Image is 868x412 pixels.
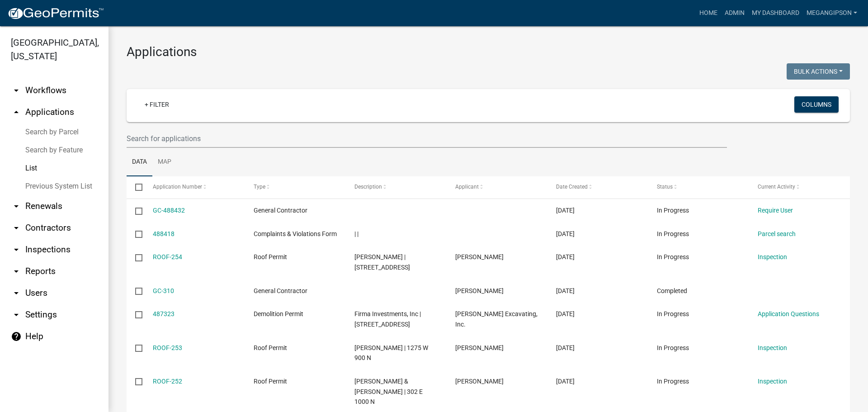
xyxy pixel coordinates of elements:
span: In Progress [657,344,689,351]
a: 488418 [153,230,175,237]
span: Denney Excavating, Inc. [455,310,538,328]
span: In Progress [657,378,689,385]
button: Bulk Actions [787,63,850,80]
span: In Progress [657,230,689,237]
span: Complaints & Violations Form [254,230,337,237]
span: Date Created [556,184,588,190]
span: | | [354,230,359,237]
span: In Progress [657,310,689,317]
span: Type [254,184,265,190]
datatable-header-cell: Applicant [447,176,547,198]
a: GC-488432 [153,207,185,214]
i: arrow_drop_down [11,223,22,233]
a: ROOF-254 [153,253,182,260]
a: Home [696,5,721,22]
span: 10/02/2025 [556,378,575,385]
a: 487323 [153,310,175,317]
span: In Progress [657,253,689,260]
input: Search for applications [127,129,727,148]
span: Steven Henderson [455,253,504,260]
a: GC-310 [153,287,174,294]
a: Parcel search [758,230,796,237]
span: Jeanette Leedy | 1275 W 900 N [354,344,428,362]
i: arrow_drop_up [11,107,22,118]
span: Kevin West | 3564 E Circus Ln [354,253,410,271]
span: Status [657,184,673,190]
a: Admin [721,5,748,22]
a: Application Questions [758,310,819,317]
datatable-header-cell: Description [346,176,447,198]
span: Roof Permit [254,344,287,351]
span: Application Number [153,184,202,190]
span: Roof Permit [254,253,287,260]
a: Inspection [758,344,787,351]
span: Firma Investments, Inc | 1801 N LANCER ST. [354,310,421,328]
span: Roof Permit [254,378,287,385]
a: megangipson [803,5,861,22]
span: Demolition Permit [254,310,303,317]
i: arrow_drop_down [11,201,22,212]
i: arrow_drop_down [11,309,22,320]
a: Inspection [758,253,787,260]
datatable-header-cell: Type [245,176,345,198]
span: Herbert Parsons [455,378,504,385]
datatable-header-cell: Status [648,176,749,198]
i: arrow_drop_down [11,244,22,255]
span: Herbert Parsons [455,344,504,351]
span: 10/06/2025 [556,207,575,214]
span: General Contractor [254,287,307,294]
i: arrow_drop_down [11,288,22,298]
button: Columns [794,96,839,113]
span: Completed [657,287,687,294]
i: arrow_drop_down [11,266,22,277]
h3: Applications [127,44,850,60]
span: 10/02/2025 [556,344,575,351]
i: arrow_drop_down [11,85,22,96]
span: 10/02/2025 [556,310,575,317]
span: Adam & Bethany Deeds | 302 E 1000 N [354,378,423,406]
span: Description [354,184,382,190]
span: In Progress [657,207,689,214]
a: Require User [758,207,793,214]
span: 10/06/2025 [556,287,575,294]
span: Applicant [455,184,479,190]
a: + Filter [137,96,176,113]
i: help [11,331,22,342]
span: General Contractor [254,207,307,214]
datatable-header-cell: Date Created [547,176,648,198]
span: Current Activity [758,184,795,190]
a: ROOF-253 [153,344,182,351]
datatable-header-cell: Application Number [144,176,245,198]
span: 10/06/2025 [556,230,575,237]
a: My Dashboard [748,5,803,22]
a: ROOF-252 [153,378,182,385]
span: 10/06/2025 [556,253,575,260]
a: Inspection [758,378,787,385]
span: Steven Henderson [455,287,504,294]
a: Map [152,148,177,177]
a: Data [127,148,152,177]
datatable-header-cell: Select [127,176,144,198]
datatable-header-cell: Current Activity [749,176,850,198]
